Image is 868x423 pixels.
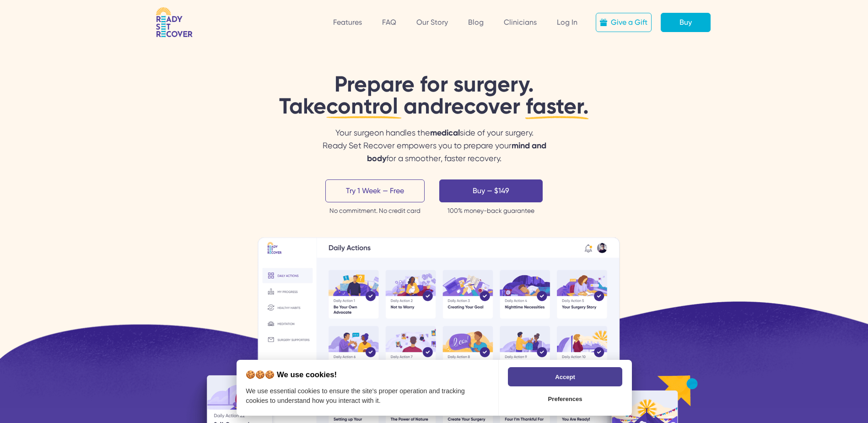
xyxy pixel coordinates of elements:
[468,18,484,27] a: Blog
[430,128,459,138] span: medical
[416,18,448,27] a: Our Story
[596,13,652,32] a: Give a Gift
[237,370,498,379] h2: 🍪🍪🍪 We use cookies!
[156,7,193,38] img: RSR
[508,367,622,386] button: Accept
[333,18,362,27] a: Features
[447,206,534,215] div: 100% money-back guarantee
[246,387,464,405] div: We use essential cookies to ensure the site's proper operation and tracking cookies to understand...
[279,73,589,117] h1: Prepare for surgery.
[326,116,403,119] img: Line1
[661,13,711,32] a: Buy
[557,18,577,27] a: Log In
[611,17,647,28] div: Give a Gift
[508,389,622,408] button: Preferences
[367,141,546,163] span: mind and body
[325,179,425,202] a: Try 1 Week — Free
[311,126,558,165] div: Your surgeon handles the side of your surgery.
[279,95,589,117] div: Take and
[525,113,591,123] img: Line2
[237,360,632,416] div: CookieChimp
[326,93,404,119] span: control
[679,17,692,28] div: Buy
[311,139,558,165] div: Ready Set Recover empowers you to prepare your for a smoother, faster recovery.
[439,179,543,202] a: Buy — $149
[329,206,421,215] div: No commitment. No credit card
[504,18,537,27] a: Clinicians
[382,18,396,27] a: FAQ
[444,93,589,119] span: recover faster.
